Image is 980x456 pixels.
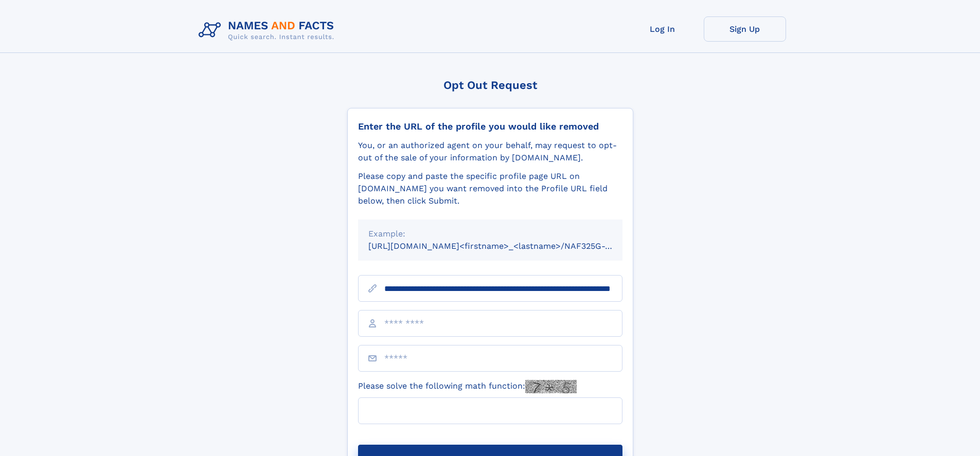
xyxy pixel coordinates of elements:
[358,139,622,164] div: You, or an authorized agent on your behalf, may request to opt-out of the sale of your informatio...
[358,380,577,393] label: Please solve the following math function:
[368,241,642,251] small: [URL][DOMAIN_NAME]<firstname>_<lastname>/NAF325G-xxxxxxxx
[358,170,622,207] div: Please copy and paste the specific profile page URL on [DOMAIN_NAME] you want removed into the Pr...
[621,16,704,42] a: Log In
[704,16,786,42] a: Sign Up
[358,121,622,132] div: Enter the URL of the profile you would like removed
[368,228,612,240] div: Example:
[347,79,633,92] div: Opt Out Request
[194,16,343,44] img: Logo Names and Facts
